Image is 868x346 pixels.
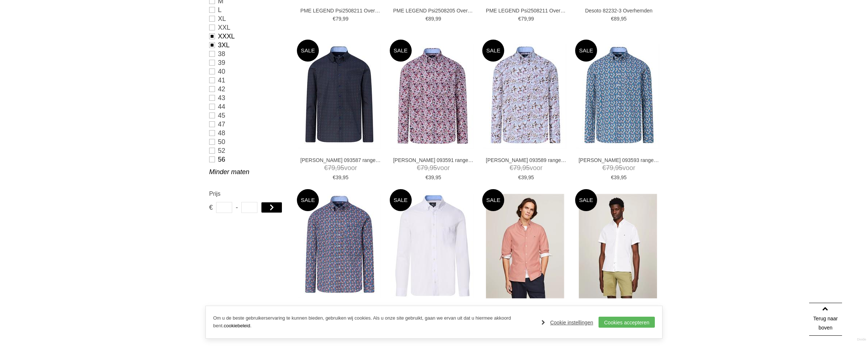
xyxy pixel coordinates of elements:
span: , [335,164,337,172]
span: 79 [513,164,521,172]
span: , [613,164,615,172]
span: 39 [614,174,620,180]
a: XXL [209,23,288,32]
a: 42 [209,85,288,93]
a: Divide [857,335,866,344]
span: € [510,164,513,172]
a: Terug naar boven [809,303,842,336]
a: 47 [209,120,288,129]
span: , [428,164,430,172]
span: 95 [522,164,530,172]
span: 89 [429,16,434,22]
span: € [518,174,521,180]
span: , [434,16,435,22]
a: [PERSON_NAME] 093589 ranger ls-8b Overhemden [486,157,566,163]
span: € [611,16,614,22]
span: - [236,202,238,213]
a: 45 [209,111,288,120]
a: 40 [209,67,288,76]
span: 95 [435,174,441,180]
span: € [426,174,429,180]
a: 44 [209,102,288,111]
span: 79 [420,164,428,172]
span: , [341,16,343,22]
img: TOMMY HILFIGER Mw0mw30911 Overhemden [579,194,657,298]
img: Campbell 093587 ranger ls-7d Overhemden [298,44,381,149]
span: , [434,174,435,180]
span: , [619,174,621,180]
a: 3XL [209,41,288,49]
span: € [333,174,336,180]
span: 79 [521,16,527,22]
span: € [333,16,336,22]
span: 99 [343,16,348,22]
span: 39 [521,174,527,180]
img: Campbell 093591 ranger ls-9b Overhemden [391,44,474,149]
span: , [619,16,621,22]
img: TOMMY HILFIGER Mw0mw33782 Overhemden [486,194,564,298]
span: 39 [429,174,434,180]
span: € [426,16,429,22]
span: 99 [435,16,441,22]
span: 95 [343,174,348,180]
a: 38 [209,49,288,58]
h2: Prijs [209,189,288,198]
img: Campbell 069880 Overhemden [391,194,474,298]
span: 95 [621,174,627,180]
span: 39 [336,174,341,180]
span: voor [301,163,381,173]
a: XL [209,14,288,23]
a: Cookies accepteren [599,317,655,328]
a: 56 [209,155,288,164]
span: , [341,174,343,180]
img: Campbell 093592 ranger ls-10a Overhemden [298,194,381,298]
span: € [611,174,614,180]
span: 95 [615,164,622,172]
span: , [527,16,528,22]
a: [PERSON_NAME] 093587 ranger ls-7d Overhemden [301,157,381,163]
span: € [324,164,328,172]
span: 79 [606,164,613,172]
a: 48 [209,129,288,137]
a: 52 [209,146,288,155]
a: 50 [209,137,288,146]
span: , [527,174,528,180]
a: [PERSON_NAME] 093593 ranger ls-10b Overhemden [578,157,659,163]
span: € [417,164,420,172]
a: PME LEGEND Psi2508205 Overhemden [393,7,473,14]
span: voor [486,163,566,173]
span: 89 [614,16,620,22]
span: 95 [337,164,344,172]
span: € [209,202,212,213]
span: 99 [528,16,534,22]
a: [PERSON_NAME] 093591 ranger ls-9b Overhemden [393,157,473,163]
span: 95 [621,16,627,22]
a: Desoto 82232-3 Overhemden [578,7,659,14]
a: PME LEGEND Psi2508211 Overhemden [486,7,566,14]
span: 95 [528,174,534,180]
a: cookiebeleid [224,323,250,328]
span: € [602,164,606,172]
img: Campbell 093589 ranger ls-8b Overhemden [483,44,567,149]
a: Cookie instellingen [541,317,593,328]
span: 79 [328,164,335,172]
img: Campbell 093593 ranger ls-10b Overhemden [576,44,660,149]
span: voor [393,163,473,173]
span: voor [578,163,659,173]
a: 41 [209,76,288,85]
a: L [209,5,288,14]
a: PME LEGEND Psi2508211 Overhemden [301,7,381,14]
a: 39 [209,58,288,67]
span: , [521,164,522,172]
span: 95 [430,164,437,172]
span: € [518,16,521,22]
a: XXXL [209,32,288,41]
span: 79 [336,16,341,22]
p: Om u de beste gebruikerservaring te kunnen bieden, gebruiken wij cookies. Als u onze site gebruik... [213,314,534,330]
a: Minder maten [209,168,288,176]
a: 43 [209,93,288,102]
